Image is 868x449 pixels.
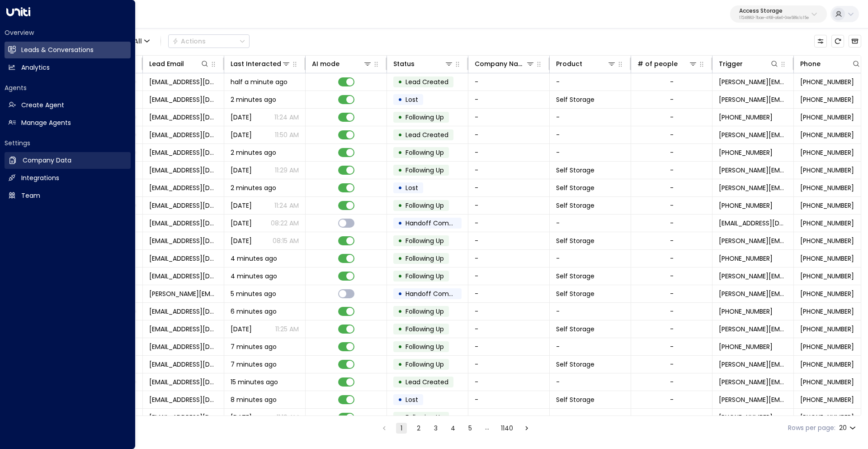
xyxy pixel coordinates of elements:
span: +447834562155 [719,254,773,263]
span: +447757681532 [800,201,854,210]
span: +447804040111 [800,395,854,404]
span: Refresh [831,35,844,48]
div: - [670,307,674,316]
div: - [670,325,674,334]
div: Button group with a nested menu [168,34,250,48]
div: … [482,423,493,434]
span: ragzforlife@outlook.com [149,377,217,387]
div: - [670,166,674,175]
span: +447834562155 [800,272,854,281]
span: hello@bermondseyse1.co.uk [149,236,217,245]
div: • [398,215,402,231]
button: Go to page 2 [413,423,424,434]
span: Oct 11, 2025 [231,166,252,175]
td: - [468,250,550,267]
span: Self Storage [556,395,594,404]
td: - [468,391,550,408]
span: +447757681532 [719,201,773,210]
label: Rows per page: [788,423,835,433]
span: 6 minutes ago [231,307,277,316]
td: - [468,232,550,249]
div: Status [393,58,415,69]
div: - [670,95,674,104]
button: Actions [168,34,250,48]
span: dilraj_kallar@hotmail.com [149,148,217,157]
span: Following Up [406,113,444,122]
td: - [550,126,631,143]
div: • [398,339,402,354]
td: - [468,373,550,391]
td: - [468,91,550,108]
span: Self Storage [556,166,594,175]
span: Lost [406,183,418,192]
h2: Settings [5,139,131,148]
td: - [550,250,631,267]
span: laura.chambers@accessstorage.com [719,395,787,404]
div: • [398,198,402,213]
span: +447804040111 [800,413,854,422]
p: Access Storage [739,8,809,14]
span: +447757681532 [800,183,854,192]
span: Yesterday [231,113,252,122]
button: Go to page 5 [465,423,476,434]
td: - [468,267,550,285]
h2: Integrations [21,173,59,183]
div: Lead Email [149,58,184,69]
span: Yesterday [231,201,252,210]
span: +447763473740 [800,77,854,86]
span: laura.chambers@accessstorage.com [719,130,787,139]
div: - [670,272,674,281]
div: Product [556,58,616,69]
td: - [468,126,550,143]
span: Self Storage [556,236,594,245]
div: - [670,219,674,228]
p: 17248963-7bae-4f68-a6e0-04e589c1c15e [739,16,809,20]
span: alfie_webber94@hotmail.co.uk [149,413,217,422]
span: Lost [406,95,418,104]
span: joseager-72@outlook.com [149,130,217,139]
span: 15 minutes ago [231,377,278,387]
button: Customize [814,35,827,48]
span: Oct 06, 2025 [231,236,252,245]
span: hello@bermondseyse1.co.uk [719,219,787,228]
span: +447368580973 [800,307,854,316]
p: 11:25 AM [275,325,299,334]
button: Archived Leads [849,35,861,48]
button: Go to page 1140 [499,423,515,434]
div: - [670,236,674,245]
div: - [670,289,674,298]
span: Following Up [406,325,444,334]
span: Self Storage [556,289,594,298]
div: # of people [637,58,698,69]
span: bardusdenys@gmail.com [149,77,217,86]
div: • [398,92,402,107]
span: Following Up [406,166,444,175]
td: - [468,144,550,161]
div: - [670,201,674,210]
span: Self Storage [556,325,594,334]
span: hello@bermondseyse1.co.uk [149,183,217,192]
div: • [398,357,402,372]
span: aholland90@hotmail.com [149,272,217,281]
div: - [670,77,674,86]
div: • [398,410,402,425]
td: - [468,303,550,320]
a: Create Agent [5,97,131,114]
span: +447834562155 [800,254,854,263]
div: • [398,321,402,337]
h2: Overview [5,28,131,37]
div: Company Name [475,58,535,69]
span: +447368580973 [719,307,773,316]
span: +447757681532 [800,236,854,245]
span: Lead Created [406,77,448,86]
span: +447552995766 [800,360,854,369]
span: Following Up [406,307,444,316]
div: • [398,180,402,196]
span: +447551484331 [800,130,854,139]
a: Integrations [5,170,131,186]
td: - [468,338,550,355]
div: Trigger [719,58,779,69]
td: - [550,73,631,91]
p: 11:24 AM [274,201,299,210]
span: laura.chambers@accessstorage.com [719,325,787,334]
